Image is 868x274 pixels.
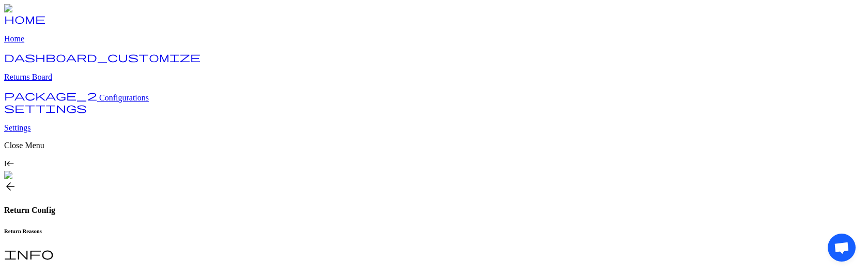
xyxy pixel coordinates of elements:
p: Home [4,34,864,44]
p: Returns Board [4,73,864,82]
span: dashboard_customize [4,52,200,62]
a: package_2 Configurations [4,93,149,102]
span: arrow_back [4,180,17,193]
img: Logo [4,4,30,13]
a: settings Settings [4,106,864,133]
div: Open chat [828,234,856,262]
span: info [4,247,54,259]
span: home [4,13,45,24]
a: dashboard_customize Returns Board [4,55,864,82]
span: Configurations [99,93,149,102]
p: Close Menu [4,141,864,150]
h4: Return Config [4,206,864,215]
span: package_2 [4,90,97,100]
img: commonGraphics [4,171,71,180]
span: settings [4,103,87,113]
div: Close Menukeyboard_tab_rtl [4,141,864,171]
a: home Home [4,17,864,44]
h6: Return Reasons [4,228,864,234]
p: Settings [4,123,864,133]
span: keyboard_tab_rtl [4,158,14,169]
